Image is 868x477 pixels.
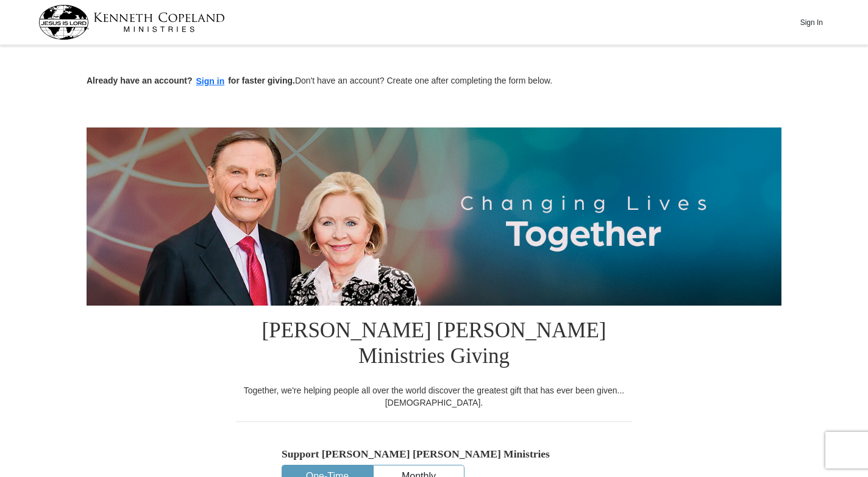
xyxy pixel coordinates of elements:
[793,13,830,32] button: Sign In
[38,5,225,40] img: kcm-header-logo.svg
[87,74,781,88] p: Don't have an account? Create one after completing the form below.
[193,74,229,88] button: Sign in
[87,76,295,85] strong: Already have an account? for faster giving.
[282,448,586,461] h5: Support [PERSON_NAME] [PERSON_NAME] Ministries
[236,306,632,384] h1: [PERSON_NAME] [PERSON_NAME] Ministries Giving
[236,384,632,409] div: Together, we're helping people all over the world discover the greatest gift that has ever been g...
